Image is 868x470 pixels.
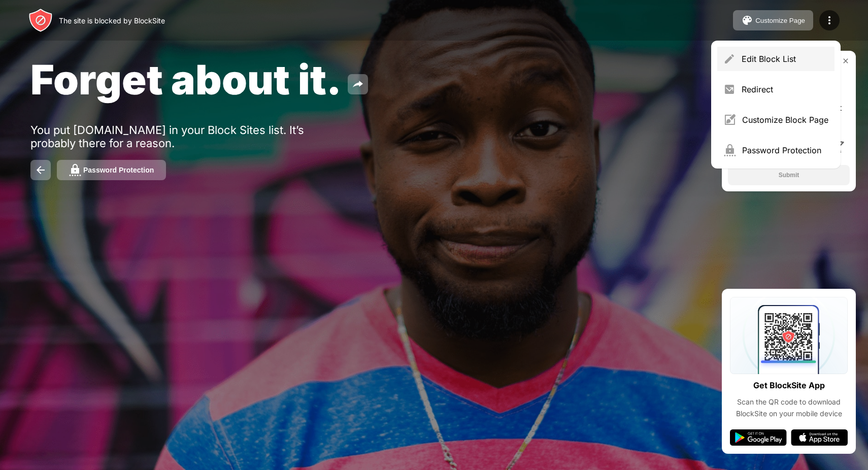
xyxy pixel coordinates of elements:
[30,55,342,104] span: Forget about it.
[742,115,828,125] div: Customize Block Page
[742,145,828,155] div: Password Protection
[730,297,848,374] img: qrcode.svg
[59,16,165,25] div: The site is blocked by BlockSite
[755,17,805,24] div: Customize Page
[730,429,787,446] img: google-play.svg
[69,164,81,176] img: password.svg
[733,10,813,30] button: Customize Page
[83,166,154,174] div: Password Protection
[842,57,850,65] img: rate-us-close.svg
[723,114,736,126] img: menu-customize.svg
[35,164,47,176] img: back.svg
[742,54,828,64] div: Edit Block List
[753,378,825,393] div: Get BlockSite App
[352,78,364,90] img: share.svg
[57,160,166,180] button: Password Protection
[30,123,344,150] div: You put [DOMAIN_NAME] in your Block Sites list. It’s probably there for a reason.
[28,8,53,32] img: header-logo.svg
[723,53,736,65] img: menu-pencil.svg
[723,83,736,95] img: menu-redirect.svg
[728,165,850,185] button: Submit
[730,396,848,419] div: Scan the QR code to download BlockSite on your mobile device
[723,144,736,156] img: menu-password.svg
[742,84,828,94] div: Redirect
[741,14,753,26] img: pallet.svg
[791,429,848,446] img: app-store.svg
[823,14,836,26] img: menu-icon.svg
